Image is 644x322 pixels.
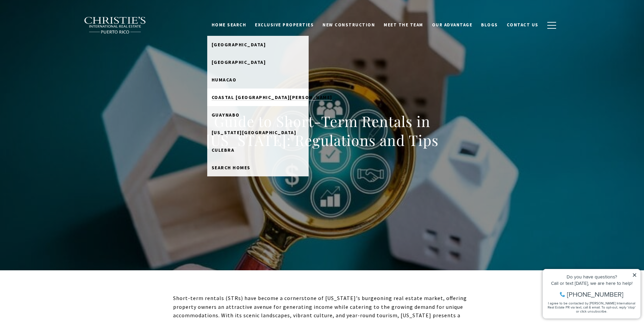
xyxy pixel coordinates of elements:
[318,19,379,31] a: New Construction
[507,22,539,28] span: Contact Us
[28,32,84,39] span: [PHONE_NUMBER]
[212,94,332,100] span: Coastal [GEOGRAPHIC_DATA][PERSON_NAME]
[84,17,147,34] img: Christie's International Real Estate black text logo
[7,22,98,26] div: Call or text [DATE], we are here to help!
[212,129,296,135] span: [US_STATE][GEOGRAPHIC_DATA]
[7,15,98,20] div: Do you have questions?
[212,112,240,118] span: Guaynabo
[207,106,309,124] a: Guaynabo
[207,71,309,89] a: Humacao
[207,141,309,159] a: Culebra
[212,77,237,83] span: Humacao
[173,112,471,150] h1: Guide to Short-Term Rentals in [US_STATE]: Regulations and Tips
[212,165,251,171] span: Search Homes
[255,22,314,28] span: Exclusive Properties
[212,42,266,48] span: [GEOGRAPHIC_DATA]
[207,53,309,71] a: [GEOGRAPHIC_DATA]
[428,19,477,31] a: Our Advantage
[207,124,309,141] a: [US_STATE][GEOGRAPHIC_DATA]
[481,22,498,28] span: Blogs
[251,19,318,31] a: Exclusive Properties
[543,16,560,35] button: button
[212,147,235,153] span: Culebra
[212,59,266,65] span: [GEOGRAPHIC_DATA]
[323,22,375,28] span: New Construction
[379,19,428,31] a: Meet the Team
[207,89,309,106] a: Coastal [GEOGRAPHIC_DATA][PERSON_NAME]
[8,42,96,54] span: I agree to be contacted by [PERSON_NAME] International Real Estate PR via text, call & email. To ...
[207,36,309,53] a: [GEOGRAPHIC_DATA]
[207,19,251,31] a: Home Search
[477,19,502,31] a: Blogs
[432,22,473,28] span: Our Advantage
[207,159,309,176] a: Search Homes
